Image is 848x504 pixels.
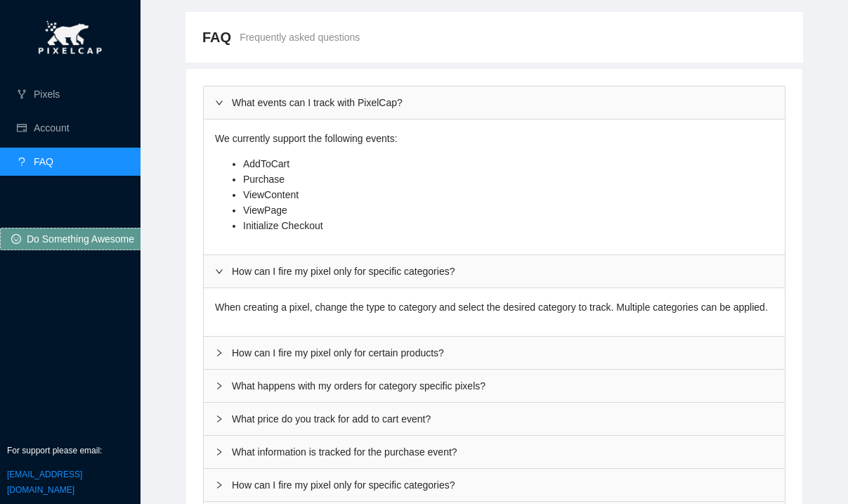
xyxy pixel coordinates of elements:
span: right [215,373,223,390]
span: smile [11,234,21,245]
li: ViewPage [243,202,774,218]
a: [EMAIL_ADDRESS][DOMAIN_NAME] [7,470,82,495]
span: right [215,259,223,276]
div: rightHow can I fire my pixel only for certain products? [204,337,785,369]
li: Initialize Checkout [243,218,774,233]
a: Account [34,122,70,134]
span: right [215,406,223,423]
span: Do Something Awesome [27,231,134,247]
li: ViewContent [243,187,774,202]
span: Frequently asked questions [240,30,360,45]
span: right [215,439,223,456]
p: For support please email: [7,444,133,458]
li: AddToCart [243,156,774,172]
div: rightWhat events can I track with PixelCap? [204,86,785,119]
span: right [215,340,223,357]
img: pixel-cap.png [29,14,112,63]
li: Purchase [243,172,774,187]
a: FAQ [34,156,53,167]
div: rightHow can I fire my pixel only for specific categories? [204,469,785,501]
p: We currently support the following events: [215,131,774,146]
div: rightWhat happens with my orders for category specific pixels? [204,370,785,402]
div: rightWhat price do you track for add to cart event? [204,403,785,435]
a: Pixels [34,89,60,100]
div: rightWhat information is tracked for the purchase event? [204,436,785,468]
span: right [215,90,223,107]
span: right [215,472,223,489]
div: rightHow can I fire my pixel only for specific categories? [204,255,785,287]
span: FAQ [202,26,231,49]
p: When creating a pixel, change the type to category and select the desired category to track. Mult... [215,299,774,315]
